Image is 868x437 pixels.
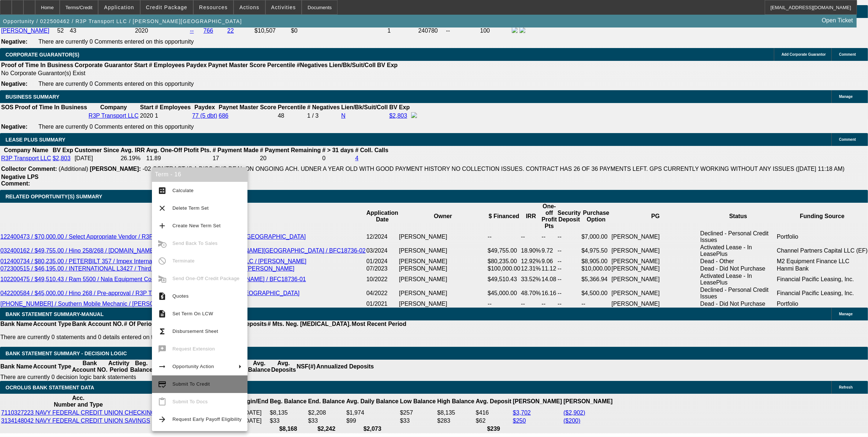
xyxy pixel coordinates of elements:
td: Financial Pacific Leasing, Inc. [776,272,868,286]
a: 686 [219,113,228,119]
td: -- [521,300,541,308]
td: $7,000.00 [581,230,611,244]
td: 12.92% [521,258,541,265]
a: 7110327223 NAVY FEDERAL CREDIT UNION CHECKING [1,410,156,416]
td: -- [487,230,521,244]
td: $4,500.00 [581,286,611,300]
span: Submit To Credit [172,381,210,387]
td: Declined - Personal Credit Issues [700,286,776,300]
td: 1 [387,27,417,35]
td: $10,507 [254,27,290,35]
th: NSF(#) [296,360,316,374]
img: facebook-icon.png [512,27,518,33]
th: $8,168 [269,425,307,433]
td: [PERSON_NAME] [611,272,700,286]
td: -- [581,300,611,308]
div: 48 [278,113,306,119]
b: Company Name [4,147,48,153]
td: Activated Lease - In LeasePlus [700,272,776,286]
td: 01/2021 [366,300,399,308]
mat-icon: functions [158,327,167,336]
th: Bank Account NO. [72,360,108,374]
b: Corporate Guarantor [75,62,133,68]
b: Company [100,104,127,110]
b: Paydex [194,104,215,110]
b: Percentile [267,62,295,68]
b: Avg. One-Off Ptofit Pts. [146,147,211,153]
span: 2020 [135,27,148,34]
b: # Employees [155,104,191,110]
th: Activity Period [108,360,130,374]
td: -- [557,265,581,272]
th: Avg. Deposits [271,360,297,374]
th: Proof of Time In Business [15,104,87,111]
a: [PERSON_NAME] [1,27,49,34]
td: $100,000.00 [487,265,521,272]
td: $80,235.00 [487,258,521,265]
b: # Payment Remaining [260,147,321,153]
a: 122400473 / $70,000.00 / Select Appropriate Vendor / R3P Transport LLC / [PERSON_NAME][GEOGRAPHIC... [0,234,306,240]
td: $33 [269,417,307,425]
td: Financial Pacific Leasing, Inc. [776,286,868,300]
th: Account Type [33,320,72,328]
th: IRR [521,203,541,230]
span: Comment [839,137,856,142]
td: [PERSON_NAME] [611,244,700,258]
span: Delete Term Set [172,205,209,211]
td: 48.70% [521,286,541,300]
b: Negative: [1,124,27,130]
b: #Negatives [297,62,328,68]
span: Application [104,4,134,10]
button: Resources [194,0,233,14]
td: -- [446,27,479,35]
b: [PERSON_NAME]: [90,166,141,172]
td: Channel Partners Capital LLC (EF) [776,244,868,258]
mat-icon: description [158,309,167,318]
span: Opportunity / 022500462 / R3P Transport LLC / [PERSON_NAME][GEOGRAPHIC_DATA] [3,18,242,24]
p: There are currently 0 statements and 0 details entered on this opportunity [0,334,406,341]
b: BV Exp [53,147,73,153]
th: Status [700,203,776,230]
th: One-off Profit Pts [541,203,557,230]
th: End. Balance [308,394,345,408]
th: Avg. Deposit [476,394,512,408]
td: 9.06 [541,258,557,265]
a: ($2,902) [563,410,585,416]
td: -- [541,230,557,244]
span: Calculate [172,188,194,193]
th: $2,073 [346,425,399,433]
th: PG [611,203,700,230]
td: $4,975.50 [581,244,611,258]
span: Set Term On LCW [172,311,213,316]
th: Application Date [366,203,399,230]
span: Comment [839,52,856,56]
a: 072300515 / $46,195.00 / INTERNATIONAL L3427 / Third Party Vendor / R3P Transport LLC / [PERSON_N... [0,265,294,272]
a: 3134148042 NAVY FEDERAL CREDIT UNION SAVINGS [1,418,150,424]
mat-icon: add [158,221,167,230]
td: 12/2024 [366,230,399,244]
td: M2 Equipment Finance LLC [776,258,868,265]
b: Lien/Bk/Suit/Coll [329,62,376,68]
td: $1,974 [346,409,399,416]
span: BANK STATEMENT SUMMARY-MANUAL [5,311,104,317]
td: [PERSON_NAME] [611,230,700,244]
td: $49,510.43 [487,272,521,286]
td: 01/2024 [366,258,399,265]
b: Customer Since [75,147,119,153]
td: 100 [480,27,511,35]
th: Security Deposit [557,203,581,230]
td: $416 [476,409,512,416]
span: Resources [199,4,228,10]
mat-icon: credit_score [158,380,167,389]
button: Actions [234,0,265,14]
td: [PERSON_NAME] [399,286,487,300]
td: $99 [346,417,399,425]
td: 2020 [140,112,154,120]
a: -- [190,27,194,34]
td: 11.89 [146,155,212,162]
b: Collector Comment: [1,166,57,172]
td: 16.16 [541,286,557,300]
span: There are currently 0 Comments entered on this opportunity [38,124,194,130]
th: $2,242 [308,425,345,433]
td: $62 [476,417,512,425]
